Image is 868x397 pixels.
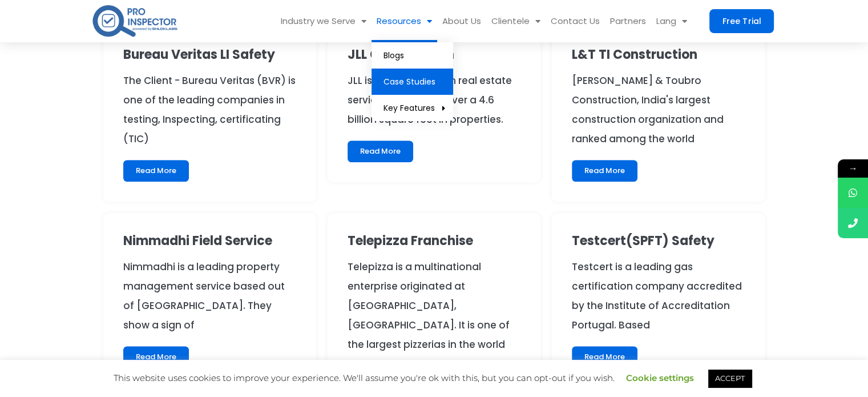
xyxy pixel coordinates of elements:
[626,372,694,383] a: Cookie settings
[348,47,520,62] h3: JLL Construction
[572,346,637,368] a: Read More
[708,370,752,387] a: ACCEPT
[123,257,296,335] div: Nimmadhi is a leading property management service based out of [GEOGRAPHIC_DATA]. They show a sig...
[372,69,453,95] a: Case Studies
[372,42,453,69] a: Blogs
[348,71,520,129] div: JLL is a world leader in real estate services managing over a 4.6 billion square feet in properties.
[91,3,179,39] img: pro-inspector-logo
[123,346,189,368] a: Read More
[123,160,189,182] a: Read More
[348,141,413,162] a: Read More
[372,42,453,121] ul: Resources
[722,17,761,25] span: Free Trial
[114,372,754,383] span: This website uses cookies to improve your experience. We'll assume you're ok with this, but you c...
[572,47,745,62] h5: L&T TI Construction
[372,95,453,121] a: Key Features
[709,9,774,33] a: Free Trial
[123,47,296,62] h2: Bureau Veritas LI Safety
[123,233,296,248] div: Nimmadhi Field Service
[572,233,745,248] div: Testcert(SPFT) Safety
[572,71,745,149] div: [PERSON_NAME] & Toubro Construction, India's largest construction organization and ranked among t...
[838,159,868,178] span: →
[123,71,296,149] div: The Client - Bureau Veritas (BVR) is one of the leading companies in testing, Inspecting, certifi...
[572,160,637,182] a: Read More
[348,257,520,354] div: Telepizza is a multinational enterprise originated at [GEOGRAPHIC_DATA], [GEOGRAPHIC_DATA]. It is...
[348,233,520,248] div: Telepizza Franchise
[572,257,745,335] div: Testcert is a leading gas certification company accredited by the Institute of Accreditation Port...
